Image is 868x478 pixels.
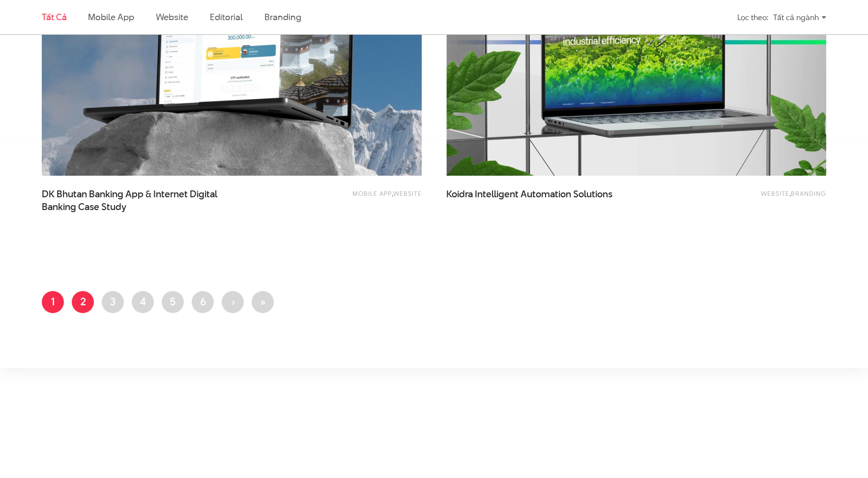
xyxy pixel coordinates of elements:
[192,291,214,313] a: 6
[761,189,789,198] a: Website
[42,188,238,212] span: DK Bhutan Banking App & Internet Digital
[156,11,188,23] a: Website
[393,189,422,198] a: Website
[132,291,154,313] a: 4
[42,11,66,23] a: Tất cả
[72,291,94,313] a: 2
[264,11,301,23] a: Branding
[674,188,826,208] div: ,
[270,188,422,208] div: ,
[791,189,826,198] a: Branding
[521,187,571,201] span: Automation
[231,294,235,309] span: ›
[102,291,124,313] a: 3
[162,291,184,313] a: 5
[42,188,238,212] a: DK Bhutan Banking App & Internet DigitalBanking Case Study
[260,294,266,309] span: »
[352,189,392,198] a: Mobile app
[475,187,519,201] span: Intelligent
[737,9,768,26] div: Lọc theo:
[210,11,243,23] a: Editorial
[446,187,473,201] span: Koidra
[446,188,643,212] a: Koidra Intelligent Automation Solutions
[88,11,134,23] a: Mobile app
[773,9,826,26] div: Tất cả ngành
[573,187,612,201] span: Solutions
[42,201,126,213] span: Banking Case Study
